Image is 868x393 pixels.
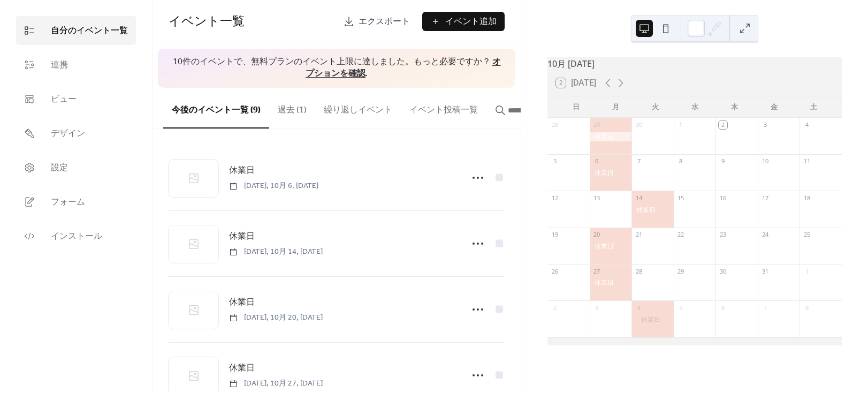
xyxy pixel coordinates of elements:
[761,267,769,275] div: 31
[677,231,685,239] div: 22
[590,242,632,251] div: 休業日
[359,16,410,28] span: エクスポート
[169,10,245,34] span: イベント一覧
[803,231,811,239] div: 25
[551,231,559,239] div: 19
[229,361,255,375] a: 休業日
[803,194,811,202] div: 18
[547,57,842,70] div: 10月 [DATE]
[631,315,674,324] div: 休業日
[229,180,318,192] span: [DATE], 10月 6, [DATE]
[229,362,255,375] span: 休業日
[719,157,727,165] div: 9
[754,96,794,118] div: 金
[677,194,685,202] div: 15
[551,304,559,312] div: 2
[593,267,601,275] div: 27
[803,267,811,275] div: 1
[641,315,660,324] div: 休業日
[761,157,769,165] div: 10
[551,194,559,202] div: 12
[719,267,727,275] div: 30
[306,54,501,82] a: オプションを確認
[677,267,685,275] div: 29
[51,93,77,106] span: ビュー
[635,96,675,118] div: 火
[590,132,632,141] div: 休業日
[635,157,643,165] div: 7
[761,121,769,129] div: 3
[229,246,323,258] span: [DATE], 10月 14, [DATE]
[803,157,811,165] div: 11
[593,121,601,129] div: 29
[635,231,643,239] div: 21
[336,12,418,31] a: エクスポート
[714,96,754,118] div: 木
[803,304,811,312] div: 8
[794,96,833,118] div: 土
[590,169,632,178] div: 休業日
[635,194,643,202] div: 14
[719,231,727,239] div: 23
[761,194,769,202] div: 17
[719,304,727,312] div: 6
[677,121,685,129] div: 1
[593,194,601,202] div: 13
[556,96,596,118] div: 日
[229,312,323,323] span: [DATE], 10月 20, [DATE]
[719,194,727,202] div: 16
[677,157,685,165] div: 8
[593,157,601,165] div: 6
[719,121,727,129] div: 2
[51,162,68,175] span: 設定
[16,16,136,45] a: 自分のイベント一覧
[16,50,136,79] a: 連携
[590,278,632,288] div: 休業日
[51,230,102,243] span: インストール
[596,96,635,118] div: 月
[229,296,255,309] span: 休業日
[315,88,401,127] button: 繰り返しイベント
[551,121,559,129] div: 28
[677,304,685,312] div: 5
[551,267,559,275] div: 26
[593,304,601,312] div: 3
[229,230,255,244] a: 休業日
[163,88,269,129] button: 今後のイベント一覧 (9)
[761,304,769,312] div: 7
[593,231,601,239] div: 20
[635,267,643,275] div: 28
[269,88,315,127] button: 過去 (1)
[16,222,136,251] a: インストール
[229,378,323,389] span: [DATE], 10月 27, [DATE]
[51,127,85,140] span: デザイン
[635,304,643,312] div: 4
[803,121,811,129] div: 4
[51,196,85,209] span: フォーム
[51,25,128,37] span: 自分のイベント一覧
[635,121,643,129] div: 30
[51,59,68,72] span: 連携
[16,119,136,148] a: デザイン
[761,231,769,239] div: 24
[229,164,255,177] span: 休業日
[16,85,136,114] a: ビュー
[551,157,559,165] div: 5
[16,187,136,216] a: フォーム
[631,206,674,215] div: 休業日
[169,56,505,80] span: 10件のイベントで、無料プランのイベント上限に達しました。もっと必要ですか？ .
[16,153,136,182] a: 設定
[229,296,255,309] a: 休業日
[401,88,486,127] button: イベント投稿一覧
[675,96,714,118] div: 水
[229,164,255,178] a: 休業日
